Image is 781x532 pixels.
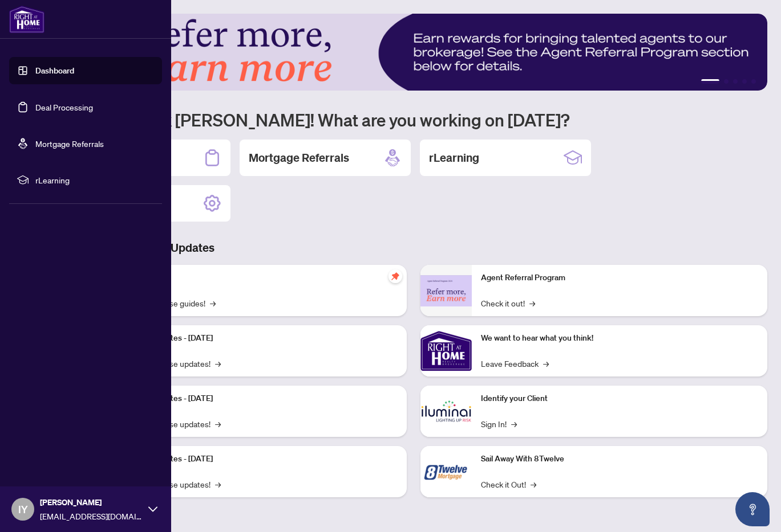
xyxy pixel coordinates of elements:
button: 3 [733,79,738,84]
p: Platform Updates - [DATE] [120,453,398,465]
button: 5 [751,79,756,84]
p: Identify your Client [481,392,759,405]
h1: Welcome back [PERSON_NAME]! What are you working on [DATE]? [59,109,767,130]
span: → [215,478,221,490]
span: → [215,418,221,430]
span: → [529,297,535,309]
button: 1 [701,79,719,84]
span: → [511,418,517,430]
a: Deal Processing [35,102,93,112]
p: We want to hear what you think! [481,332,759,345]
h2: Mortgage Referrals [249,150,349,166]
button: 2 [724,79,729,84]
p: Platform Updates - [DATE] [120,392,398,405]
button: 4 [742,79,747,84]
img: Slide 0 [59,14,767,91]
h3: Brokerage & Industry Updates [59,240,767,256]
span: → [215,357,221,370]
a: Leave Feedback→ [481,357,549,370]
span: [PERSON_NAME] [40,496,143,509]
p: Platform Updates - [DATE] [120,332,398,345]
img: We want to hear what you think! [420,325,472,377]
a: Dashboard [35,66,74,76]
span: rLearning [35,174,154,186]
a: Check it Out!→ [481,478,536,490]
button: Open asap [735,492,770,526]
p: Sail Away With 8Twelve [481,453,759,465]
span: → [210,297,216,309]
a: Check it out!→ [481,297,535,309]
a: Mortgage Referrals [35,138,104,149]
p: Self-Help [120,272,398,284]
a: Sign In!→ [481,418,517,430]
img: logo [9,6,44,33]
span: [EMAIL_ADDRESS][DOMAIN_NAME] [40,510,143,522]
span: → [531,478,536,490]
img: Sail Away With 8Twelve [420,446,472,497]
span: IY [18,501,28,517]
img: Identify your Client [420,386,472,437]
span: pushpin [389,269,402,283]
span: → [543,357,549,370]
h2: rLearning [429,150,479,166]
p: Agent Referral Program [481,272,759,284]
img: Agent Referral Program [420,275,472,306]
